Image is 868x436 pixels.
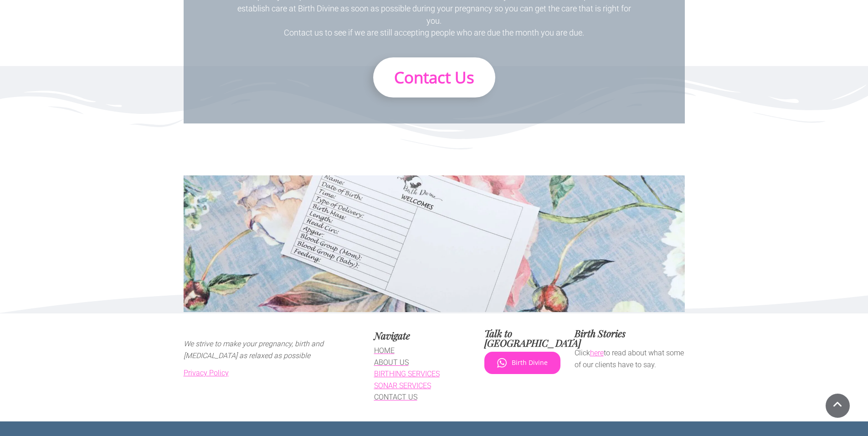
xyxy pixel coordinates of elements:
[374,346,395,355] a: HOME
[590,349,604,357] a: here
[374,393,417,401] a: CONTACT US
[484,352,560,374] a: Birth Divine
[575,349,684,369] span: Click to read about what some of our clients have to say.
[374,329,410,342] span: Navigate
[512,359,548,367] span: Birth Divine
[826,394,850,418] a: Scroll To Top
[374,369,440,378] a: BIRTHING SERVICES
[374,358,409,367] a: ABOUT US
[184,369,229,377] a: Privacy Policy
[284,28,584,37] span: Contact us to see if we are still accepting people who are due the month you are due.
[374,381,431,390] a: SONAR SERVICES
[394,67,474,88] span: Contact Us
[575,327,626,339] span: Birth Stories
[484,327,581,349] span: Talk to [GEOGRAPHIC_DATA]
[184,339,324,360] span: We strive to make your pregnancy, birth and [MEDICAL_DATA] as relaxed as possible
[373,57,495,97] a: Contact Us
